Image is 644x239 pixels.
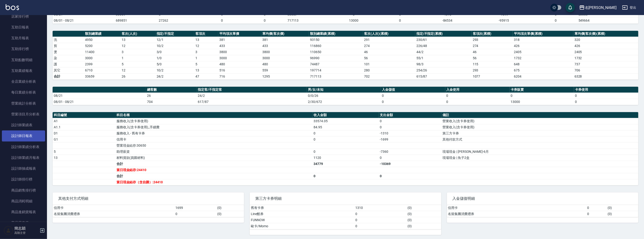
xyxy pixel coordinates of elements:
td: 3 [120,49,155,55]
td: 516 [218,67,261,73]
td: 合計 [115,173,313,179]
td: 6204 [513,73,573,79]
td: 480 [218,61,261,67]
td: 0 [313,130,379,136]
td: 3000 [218,55,261,61]
td: 11400 [84,49,120,55]
td: 12 / 1 [155,37,194,43]
td: 染 [53,55,84,61]
a: 互助業績報表 [2,65,45,76]
td: ( 0 ) [216,205,244,211]
span: 第三方卡券明細 [255,196,435,201]
td: 08/21 [53,93,146,99]
td: 1 / 0 [155,55,194,61]
td: ( 0 ) [407,217,441,223]
td: 當日現金結存（含自購）:24410 [115,179,313,185]
td: 13 [194,37,218,43]
td: 2405 [513,49,573,55]
td: 0 [313,173,379,179]
td: 689851 [115,17,158,24]
td: 197714 [309,67,363,73]
td: Line酷券 [250,211,354,217]
table: a dense table [53,112,638,185]
th: 單均價(客次價)(累積) [573,31,638,37]
td: 115 [472,61,513,67]
td: 12 [194,43,218,49]
a: 設計師排行榜 [2,174,45,185]
a: 設計師抽成報表 [2,163,45,174]
a: 每日業績分析表 [2,87,45,98]
td: 615/87 [415,73,472,79]
td: 3800 [218,49,261,55]
td: 27262 [158,17,201,24]
td: 0 [379,124,442,130]
td: 2399 [84,61,120,67]
td: 116860 [309,43,363,49]
td: 13 [53,155,115,161]
td: 13000 [329,17,378,24]
th: 支出金額 [379,112,442,118]
td: 34779 [313,161,379,167]
a: 互助日報表 [2,22,45,33]
a: 設計師業績表 [2,120,45,130]
td: ( 0 ) [216,211,244,217]
img: Logo [6,4,19,10]
td: 0 [445,93,510,99]
td: 其它 [53,67,84,73]
td: 營業收入(含卡券使用) [441,118,638,124]
td: 燙 [53,49,84,55]
td: 0 [201,17,244,24]
td: 46 [472,49,513,55]
td: 56 [472,55,513,61]
td: 0 [574,93,638,99]
th: 指定/不指定(累積) [415,31,472,37]
td: 6710 [84,67,120,73]
td: 648 [513,61,573,67]
td: 291 [363,37,415,43]
td: 293 [472,37,513,43]
td: 280 [363,67,415,73]
button: save [566,3,575,12]
td: ( 0 ) [407,211,441,217]
td: 381 [261,37,309,43]
table: a dense table [250,205,441,229]
td: D1 [53,130,115,136]
td: 675 [513,67,573,73]
td: 0 [379,118,442,124]
td: 274 [472,43,513,49]
td: 0 [354,211,406,217]
td: 剪 [53,43,84,49]
a: 商品銷售排行榜 [2,185,45,196]
td: 1732 [573,55,638,61]
p: 高階主管 [14,231,38,235]
td: 名留集團消費禮券 [447,211,586,217]
td: 0 [381,93,445,99]
th: 客項次 [194,31,218,37]
td: -95915 [473,17,534,24]
th: 科目編號 [53,112,115,118]
td: 1077 [472,73,513,79]
td: G1 [53,136,115,142]
td: 47 [194,73,218,79]
td: 617/87 [197,99,307,105]
td: 55 / 1 [415,55,472,61]
td: 704 [146,99,197,105]
td: 46 [363,49,415,55]
td: 0 [510,93,574,99]
td: 433 [218,43,261,49]
td: 56 [363,55,415,61]
a: 設計師業績月報表 [2,152,45,163]
td: ( 0 ) [407,205,441,211]
td: 名留集團消費禮券 [53,211,174,217]
td: 101 [363,61,415,67]
td: 信用卡 [447,205,586,211]
td: -1310 [379,130,442,136]
td: 服務收入 - 舊有卡券 [115,130,313,136]
th: 入金使用 [445,87,510,93]
td: 706 [573,67,638,73]
td: 74487 [309,61,363,67]
td: 1 [120,55,155,61]
td: 33659 [84,73,120,79]
td: 1699 [174,205,216,211]
td: 0 [379,155,442,161]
